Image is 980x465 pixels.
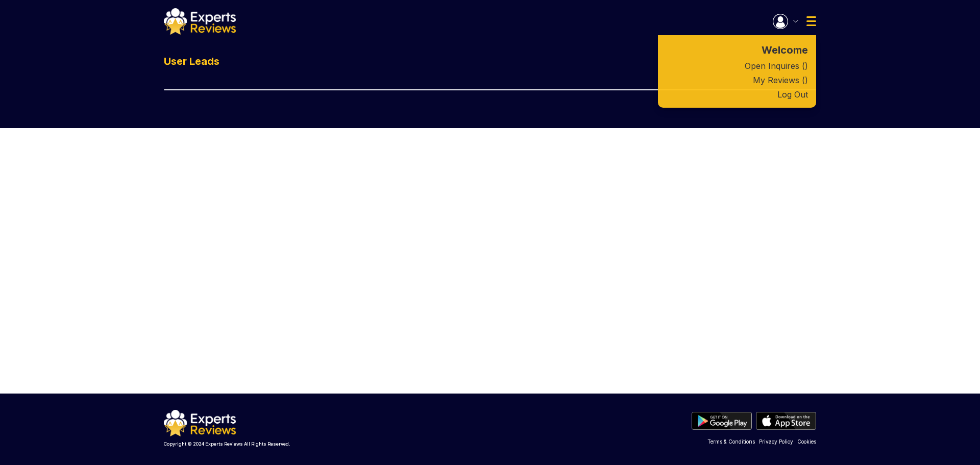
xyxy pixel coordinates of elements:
[658,87,816,102] button: Log Out
[658,41,816,59] a: Welcome
[806,16,816,26] img: Menu Icon
[793,20,798,22] img: Menu Icon
[658,73,816,87] a: My Reviews ( )
[756,412,816,430] img: apple store btn
[164,440,290,448] p: Copyright © 2024 Experts Reviews All Rights Reserved.
[164,55,816,69] h1: User Leads
[164,410,236,436] img: logo
[707,438,755,446] a: Terms & Conditions
[773,14,788,29] img: Menu Icon
[692,412,752,430] img: play store btn
[797,438,816,446] a: Cookies
[164,8,236,35] img: logo
[759,438,793,446] a: Privacy Policy
[658,59,816,73] a: Open Inquires ( )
